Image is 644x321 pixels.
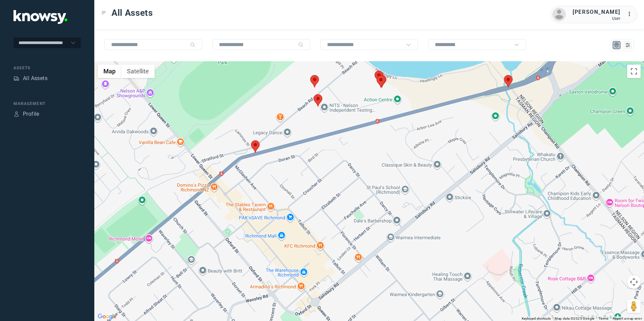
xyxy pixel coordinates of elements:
[13,111,20,117] div: Profile
[627,11,634,16] tspan: ...
[573,16,620,21] div: User
[613,317,642,320] a: Report a map error
[627,10,635,19] div: :
[627,299,641,313] button: Drag Pegman onto the map to open Street View
[98,65,121,78] button: Show street map
[573,8,620,16] div: [PERSON_NAME]
[13,74,47,82] a: AssetsAll Assets
[23,74,47,82] div: All Assets
[627,275,641,289] button: Map camera controls
[625,42,631,48] div: List
[13,75,20,81] div: Assets
[13,10,67,24] img: Application Logo
[111,7,153,19] span: All Assets
[23,110,39,118] div: Profile
[552,8,566,21] img: avatar.png
[13,65,81,71] div: Assets
[298,42,303,47] div: Search
[599,317,609,320] a: Terms (opens in new tab)
[555,317,594,320] span: Map data ©2025 Google
[614,42,620,48] div: Map
[627,65,641,78] button: Toggle fullscreen view
[13,110,39,118] a: ProfileProfile
[190,42,195,47] div: Search
[96,312,118,321] a: Open this area in Google Maps (opens a new window)
[627,10,635,18] div: :
[121,65,155,78] button: Show satellite imagery
[96,312,118,321] img: Google
[13,101,81,107] div: Management
[522,316,551,321] button: Keyboard shortcuts
[101,10,106,15] div: Toggle Menu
